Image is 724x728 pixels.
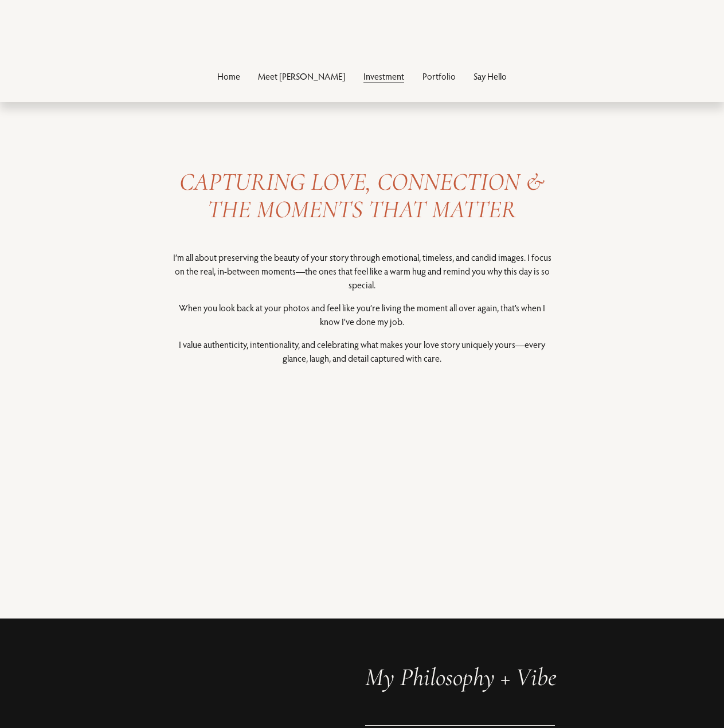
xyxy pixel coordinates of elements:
em: CAPTURING LOVE, CONNECTION & THE MOMENTS THAT MATTER [179,167,550,224]
em: My Philosophy + Vibe [365,662,557,692]
a: Portfolio [422,68,456,84]
a: Home [217,68,240,84]
img: thehirandthenow [285,18,439,47]
p: When you look back at your photos and feel like you’re living the moment all over again, that’s w... [169,301,555,328]
p: I’m all about preserving the beauty of your story through emotional, timeless, and candid images.... [169,251,555,292]
a: Investment [363,68,404,84]
a: Meet [PERSON_NAME] [258,68,345,84]
p: I value authenticity, intentionality, and celebrating what makes your love story uniquely yours—e... [169,338,555,365]
a: Say Hello [473,68,507,84]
